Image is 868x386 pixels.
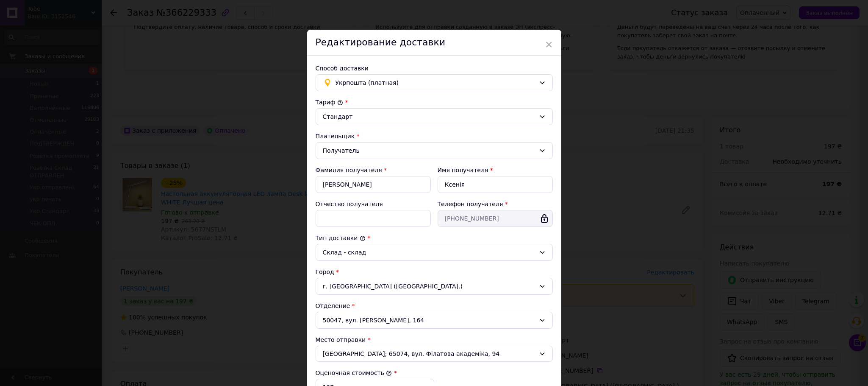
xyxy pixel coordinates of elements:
label: Телефон получателя [438,201,503,207]
span: [GEOGRAPHIC_DATA]; 65074, вул. Філатова академіка, 94 [323,350,535,358]
div: Способ доставки [316,64,553,73]
div: Плательщик [316,132,553,140]
div: Город [316,268,553,276]
label: Оценочная стоимость [316,369,392,376]
label: Имя получателя [438,167,488,173]
div: Место отправки [316,336,553,344]
label: Фамилия получателя [316,167,382,173]
input: +380 [438,210,553,227]
span: Укрпошта (платная) [336,78,535,87]
div: 50047, вул. [PERSON_NAME], 164 [316,312,553,329]
label: Отчество получателя [316,201,383,207]
div: Тип доставки [316,234,553,242]
div: Отделение [316,302,553,310]
div: г. [GEOGRAPHIC_DATA] ([GEOGRAPHIC_DATA].) [316,278,553,295]
div: Склад - склад [323,248,535,257]
span: × [545,37,553,52]
div: Редактирование доставки [307,30,561,56]
div: Получатель [323,146,535,155]
div: Тариф [316,98,553,106]
div: Стандарт [323,112,535,121]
